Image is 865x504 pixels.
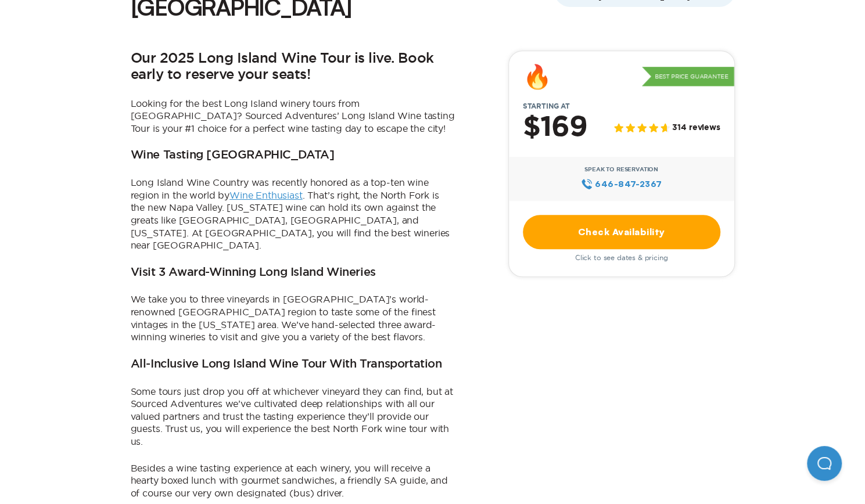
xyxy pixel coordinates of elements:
span: 314 reviews [672,123,720,133]
p: Best Price Guarantee [642,67,734,87]
h2: $169 [523,113,587,143]
a: Wine Enthusiast [229,190,303,200]
p: Long Island Wine Country was recently honored as a top-ten wine region in the world by . That’s r... [131,177,456,252]
iframe: Help Scout Beacon - Open [807,446,842,481]
a: Check Availability [523,215,720,249]
h3: Visit 3 Award-Winning Long Island Wineries [131,266,376,280]
h3: Wine Tasting [GEOGRAPHIC_DATA] [131,149,335,163]
p: Some tours just drop you off at whichever vineyard they can find, but at Sourced Adventures we’ve... [131,386,456,448]
p: We take you to three vineyards in [GEOGRAPHIC_DATA]’s world-renowned [GEOGRAPHIC_DATA] region to ... [131,293,456,343]
h3: All-Inclusive Long Island Wine Tour With Transportation [131,358,442,372]
span: Speak to Reservation [584,166,658,173]
span: Starting at [509,102,584,110]
a: 646‍-847‍-2367 [581,178,662,190]
div: 🔥 [523,65,552,88]
p: Besides a wine tasting experience at each winery, you will receive a hearty boxed lunch with gour... [131,462,456,500]
span: Click to see dates & pricing [575,254,668,262]
span: 646‍-847‍-2367 [595,178,662,190]
h2: Our 2025 Long Island Wine Tour is live. Book early to reserve your seats! [131,51,456,84]
p: Looking for the best Long Island winery tours from [GEOGRAPHIC_DATA]? Sourced Adventures’ Long Is... [131,98,456,135]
